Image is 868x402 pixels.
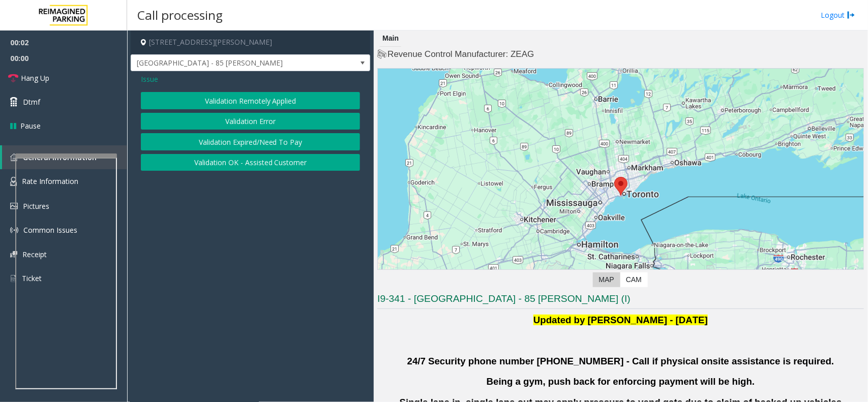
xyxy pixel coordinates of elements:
[10,226,18,234] img: 'icon'
[10,203,18,209] img: 'icon'
[141,133,360,150] button: Validation Expired/Need To Pay
[21,73,49,83] span: Hang Up
[10,274,17,283] img: 'icon'
[2,145,127,169] a: General Information
[487,376,755,387] b: Being a gym, push back for enforcing payment will be high.
[23,97,40,107] span: Dtmf
[377,48,864,60] h4: Revenue Control Manufacturer: ZEAG
[10,177,17,186] img: 'icon'
[593,272,620,287] label: Map
[620,272,648,287] label: CAM
[23,152,97,162] span: General Information
[131,30,370,54] h4: [STREET_ADDRESS][PERSON_NAME]
[614,177,627,196] div: 85 Hanna Avenue, Toronto, ON
[10,251,17,258] img: 'icon'
[377,292,864,309] h3: I9-341 - [GEOGRAPHIC_DATA] - 85 [PERSON_NAME] (I)
[20,120,41,131] span: Pause
[10,153,18,161] img: 'icon'
[533,315,708,325] b: Updated by [PERSON_NAME] - [DATE]
[141,74,158,84] span: Issue
[141,154,360,171] button: Validation OK - Assisted Customer
[847,10,855,20] img: logout
[141,92,360,109] button: Validation Remotely Applied
[821,10,855,20] a: Logout
[132,3,228,27] h3: Call processing
[131,55,322,71] span: [GEOGRAPHIC_DATA] - 85 [PERSON_NAME]
[407,356,834,366] b: 24/7 Security phone number [PHONE_NUMBER] - Call if physical onsite assistance is required.
[380,30,401,47] div: Main
[141,113,360,130] button: Validation Error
